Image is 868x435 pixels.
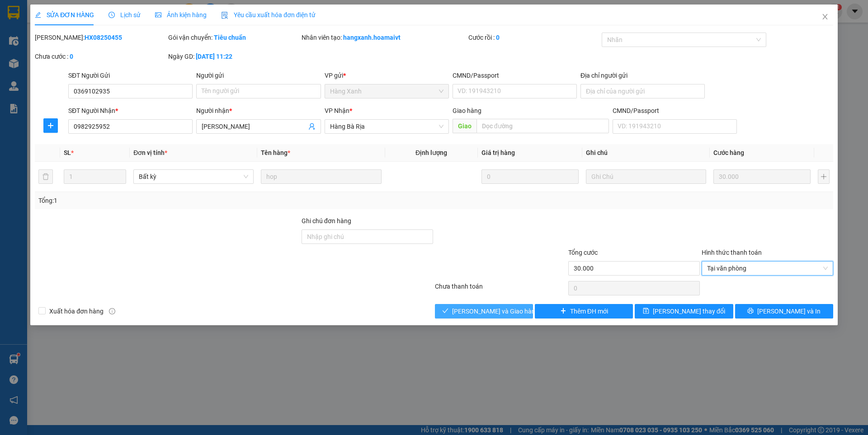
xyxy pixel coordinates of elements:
span: Lịch sử [108,11,141,19]
input: 0 [713,169,811,184]
span: close [821,13,829,20]
span: Thêm ĐH mới [570,306,608,316]
button: plus [818,169,830,184]
b: QL51, PPhước Trung, TPBà Rịa [5,50,53,67]
div: Cước rồi : [468,33,600,42]
button: Close [812,5,838,30]
span: Định lượng [415,149,447,156]
span: Bất kỳ [139,170,248,183]
span: Hàng Bà Rịa [330,120,443,133]
li: VP Hàng Bà Rịa [5,38,62,48]
span: Yêu cầu xuất hóa đơn điện tử [221,11,316,19]
span: info-circle [109,308,115,314]
div: Chưa cước : [35,51,166,61]
b: HX08250455 [85,34,122,41]
b: Tiêu chuẩn [214,34,246,41]
span: Đơn vị tính [133,149,167,156]
span: Tổng cước [568,249,598,256]
div: CMND/Passport [613,106,737,116]
span: Giao hàng [453,107,481,114]
span: plus [560,308,566,315]
span: Xuất hóa đơn hàng [46,306,107,316]
button: save[PERSON_NAME] thay đổi [635,304,733,318]
button: plusThêm ĐH mới [535,304,633,318]
span: [PERSON_NAME] thay đổi [653,306,725,316]
input: Ghi Chú [586,169,706,184]
span: environment [5,50,11,56]
span: [PERSON_NAME] và In [757,306,821,316]
span: check [442,308,448,315]
span: plus [44,122,57,129]
label: Hình thức thanh toán [702,249,762,256]
div: SĐT Người Nhận [68,106,193,116]
span: VP Nhận [325,107,349,114]
th: Ghi chú [582,144,710,162]
input: 0 [481,169,579,184]
b: 0 [496,34,500,41]
div: SĐT Người Gửi [68,70,193,80]
span: SỬA ĐƠN HÀNG [35,11,94,19]
div: Địa chỉ người gửi [580,70,705,80]
div: Chưa thanh toán [434,281,567,297]
div: Gói vận chuyển: [168,33,300,42]
span: clock-circle [108,12,115,18]
span: Hàng Xanh [330,84,443,98]
span: printer [747,308,754,315]
div: VP gửi [325,70,449,80]
span: edit [35,12,41,18]
span: environment [62,50,69,56]
div: Ngày GD: [168,51,300,61]
input: Dọc đường [476,119,609,133]
img: icon [221,12,228,19]
span: [PERSON_NAME] và Giao hàng [452,306,539,316]
input: Ghi chú đơn hàng [302,229,433,244]
label: Ghi chú đơn hàng [302,217,351,225]
div: Nhân viên tạo: [302,33,467,42]
button: check[PERSON_NAME] và Giao hàng [435,304,533,318]
div: Người gửi [196,70,321,80]
input: VD: Bàn, Ghế [261,169,381,184]
span: user-add [308,123,316,130]
b: 93 Nguyễn Thái Bình, [GEOGRAPHIC_DATA] [62,50,118,87]
b: 0 [70,53,73,60]
div: Người nhận [196,106,321,116]
div: Tổng: 1 [38,196,335,206]
button: delete [38,169,53,184]
button: printer[PERSON_NAME] và In [735,304,833,318]
input: Địa chỉ của người gửi [580,84,705,98]
span: Cước hàng [713,149,744,156]
li: VP 93 NTB Q1 [62,38,120,48]
span: save [643,308,649,315]
span: Tại văn phòng [707,262,828,275]
b: [DATE] 11:22 [196,53,232,60]
b: hangxanh.hoamaivt [343,34,401,41]
button: plus [43,118,58,133]
span: picture [155,12,161,18]
span: Tên hàng [261,149,290,156]
span: Giao [453,119,476,133]
span: Ảnh kiện hàng [155,11,207,19]
li: Hoa Mai [5,5,131,22]
span: SL [64,149,71,156]
div: [PERSON_NAME]: [35,33,166,42]
div: CMND/Passport [453,70,577,80]
img: logo.jpg [5,5,36,36]
span: Giá trị hàng [481,149,515,156]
